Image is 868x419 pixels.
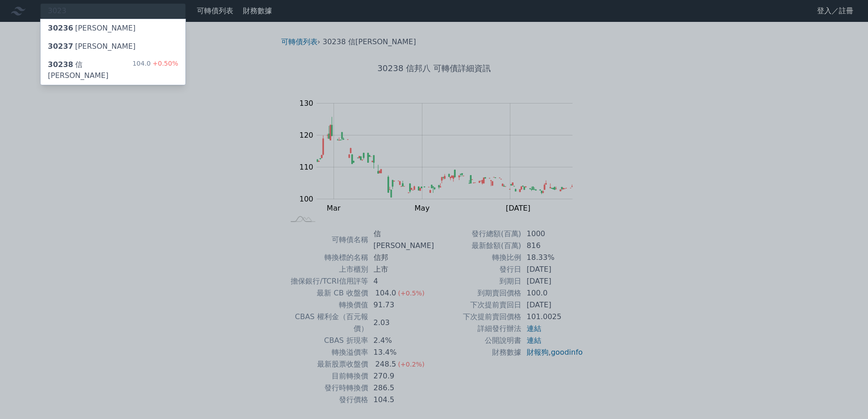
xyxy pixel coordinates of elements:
[48,41,136,52] div: [PERSON_NAME]
[48,24,73,32] span: 30236
[41,37,185,56] a: 30237[PERSON_NAME]
[48,23,136,34] div: [PERSON_NAME]
[41,19,185,37] a: 30236[PERSON_NAME]
[48,59,133,81] div: 信[PERSON_NAME]
[133,59,178,81] div: 104.0
[48,60,73,69] span: 30238
[41,56,185,85] a: 30238信[PERSON_NAME] 104.0+0.50%
[48,42,73,51] span: 30237
[822,375,868,419] div: 聊天小工具
[151,60,178,67] span: +0.50%
[822,375,868,419] iframe: Chat Widget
